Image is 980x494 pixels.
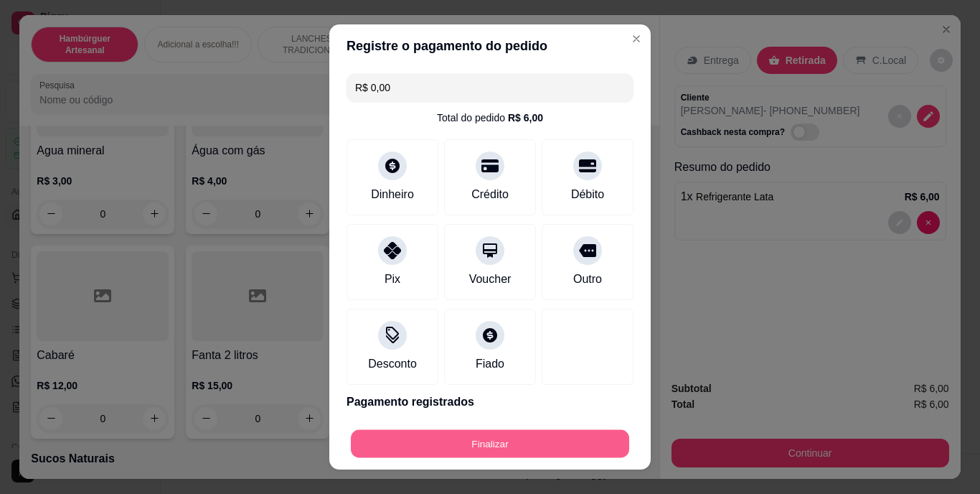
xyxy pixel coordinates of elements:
[347,393,633,411] p: Pagamento registrados
[571,186,604,203] div: Débito
[471,186,509,203] div: Crédito
[625,27,648,50] button: Close
[371,186,414,203] div: Dinheiro
[385,271,400,288] div: Pix
[476,355,504,373] div: Fiado
[351,429,629,457] button: Finalizar
[469,271,512,288] div: Voucher
[437,111,543,125] div: Total do pedido
[355,73,625,102] input: Ex.: hambúrguer de cordeiro
[329,24,651,67] header: Registre o pagamento do pedido
[368,355,417,373] div: Desconto
[573,271,602,288] div: Outro
[508,111,543,125] div: R$ 6,00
